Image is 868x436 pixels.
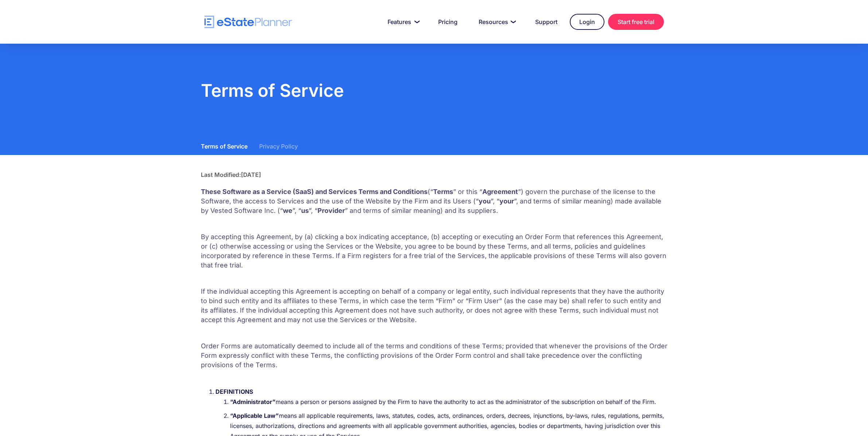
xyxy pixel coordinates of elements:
[433,188,453,195] strong: Terms
[259,141,298,151] div: Privacy Policy
[479,197,491,205] strong: you
[230,397,667,407] li: means a person or persons assigned by the Firm to have the authority to act as the administrator ...
[318,207,345,214] strong: Provider
[608,14,664,30] a: Start free trial
[283,207,292,214] strong: we
[201,141,248,151] div: Terms of Service
[230,412,279,419] strong: “Applicable Law”
[241,171,261,178] div: [DATE]
[482,188,518,195] strong: Agreement
[259,138,298,155] a: Privacy Policy
[201,341,667,370] p: Order Forms are automatically deemed to include all of the terms and conditions of these Terms; p...
[570,14,604,30] a: Login
[201,287,667,325] p: If the individual accepting this Agreement is accepting on behalf of a company or legal entity, s...
[201,80,667,101] h2: Terms of Service
[429,15,466,29] a: Pricing
[470,15,523,29] a: Resources
[526,15,566,29] a: Support
[205,16,292,28] a: home
[379,15,426,29] a: Features
[215,388,253,395] strong: DEFINITIONS
[201,232,667,270] p: By accepting this Agreement, by (a) clicking a box indicating acceptance, (b) accepting or execut...
[301,207,309,214] strong: us
[201,187,667,215] p: (“ ” or this “ ”) govern the purchase of the license to the Software, the access to Services and ...
[201,138,248,155] a: Terms of Service
[499,197,514,205] strong: your
[201,171,241,178] div: Last Modified:
[201,219,667,229] p: ‍
[230,398,276,405] strong: “Administrator”
[201,188,428,195] strong: These Software as a Service (SaaS) and Services Terms and Conditions
[201,373,667,383] p: ‍
[201,328,667,338] p: ‍
[201,274,667,283] p: ‍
